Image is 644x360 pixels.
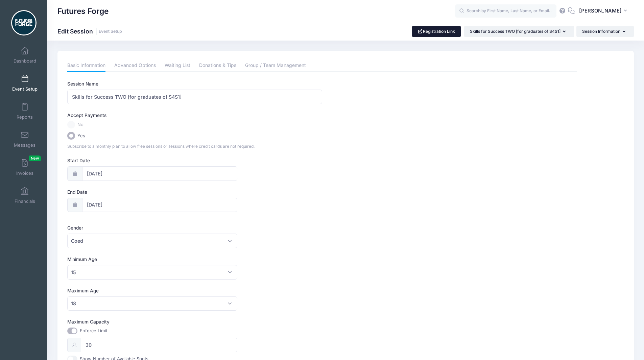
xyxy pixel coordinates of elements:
[67,224,322,231] label: Gender
[67,157,322,164] label: Start Date
[14,142,35,148] span: Messages
[67,59,105,72] a: Basic Information
[15,198,35,204] span: Financials
[12,86,38,92] span: Event Setup
[29,155,41,161] span: New
[455,4,556,18] input: Search by First Name, Last Name, or Email...
[67,144,255,149] span: Subscribe to a monthly plan to allow free sessions or sessions where credit cards are not required.
[412,26,461,37] a: Registration Link
[67,112,106,119] label: Accept Payments
[16,170,33,176] span: Invoices
[14,58,36,64] span: Dashboard
[80,328,107,334] label: Enforce Limit
[245,59,306,72] a: Group / Team Management
[67,234,237,248] span: Coed
[9,184,41,207] a: Financials
[575,3,634,19] button: [PERSON_NAME]
[114,59,156,72] a: Advanced Options
[9,43,41,67] a: Dashboard
[67,318,322,325] label: Maximum Capacity
[67,80,322,87] label: Session Name
[71,269,76,276] span: 15
[9,99,41,123] a: Reports
[67,296,237,311] span: 18
[67,132,75,140] input: Yes
[9,155,41,179] a: InvoicesNew
[464,26,574,37] button: Skills for Success TWO [for graduates of S4S1]
[579,7,622,15] span: [PERSON_NAME]
[9,71,41,95] a: Event Setup
[71,300,76,307] span: 18
[199,59,236,72] a: Donations & Tips
[67,256,322,263] label: Minimum Age
[11,10,37,35] img: Futures Forge
[67,189,322,195] label: End Date
[165,59,190,72] a: Waiting List
[67,90,322,104] input: Session Name
[470,29,560,34] span: Skills for Success TWO [for graduates of S4S1]
[67,287,322,294] label: Maximum Age
[576,26,634,37] button: Session Information
[9,127,41,151] a: Messages
[77,121,84,128] span: No
[67,265,237,280] span: 15
[57,28,122,35] h1: Edit Session
[77,133,85,139] span: Yes
[99,29,122,34] a: Event Setup
[57,3,109,19] h1: Futures Forge
[81,338,237,352] input: 0
[17,114,33,120] span: Reports
[71,237,83,244] span: Coed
